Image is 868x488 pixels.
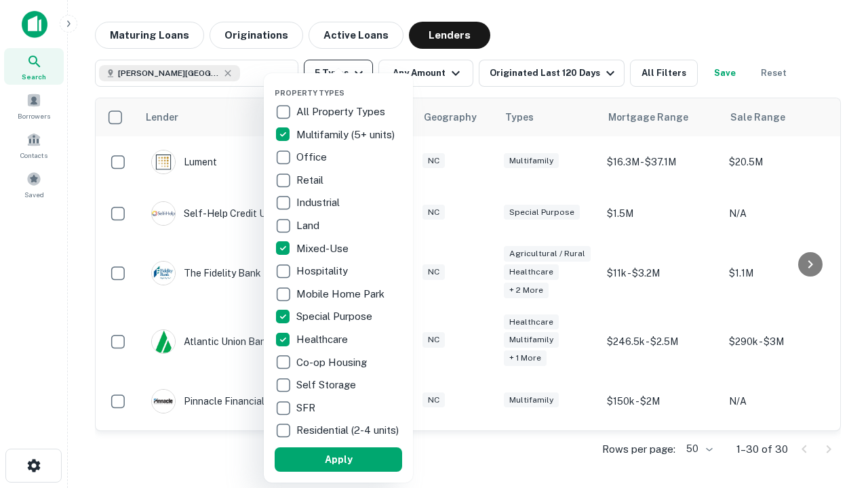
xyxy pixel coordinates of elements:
[296,400,318,416] p: SFR
[275,89,344,97] span: Property Types
[296,218,322,234] p: Land
[296,286,387,302] p: Mobile Home Park
[296,149,330,165] p: Office
[296,331,351,348] p: Healthcare
[296,172,326,188] p: Retail
[800,380,868,445] iframe: Chat Widget
[275,447,402,472] button: Apply
[296,195,342,211] p: Industrial
[296,263,351,279] p: Hospitality
[296,104,388,120] p: All Property Types
[296,422,401,439] p: Residential (2-4 units)
[296,127,397,143] p: Multifamily (5+ units)
[296,354,370,371] p: Co-op Housing
[296,241,351,257] p: Mixed-Use
[296,308,375,325] p: Special Purpose
[296,377,359,393] p: Self Storage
